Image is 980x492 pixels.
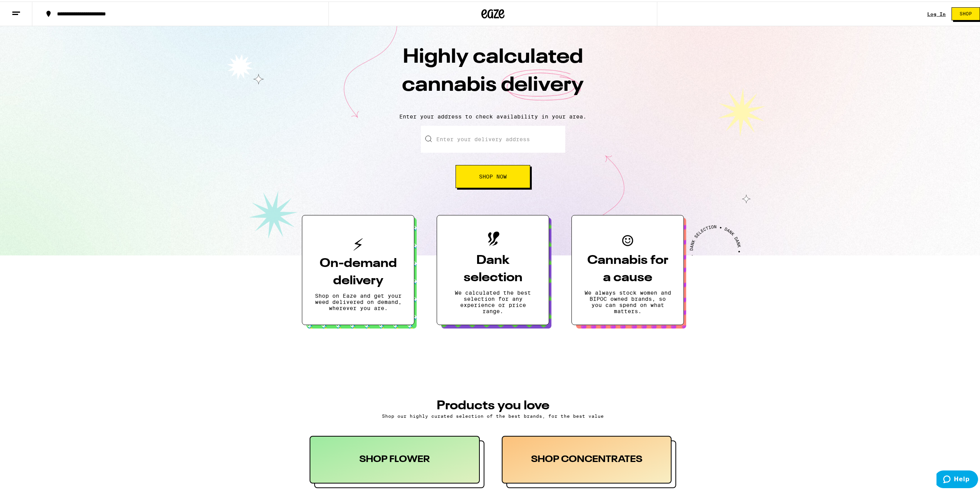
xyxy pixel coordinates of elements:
[584,250,671,285] h3: Cannabis for a cause
[571,213,684,324] button: Cannabis for a causeWe always stock women and BIPOC owned brands, so you can spend on what matters.
[310,434,480,482] div: SHOP FLOWER
[315,254,402,288] h3: On-demand delivery
[936,469,978,488] iframe: Opens a widget where you can find more information
[952,6,980,19] button: Shop
[437,213,549,324] button: Dank selectionWe calculated the best selection for any experience or price range.
[927,10,946,15] div: Log In
[502,434,677,487] button: SHOP CONCENTRATES
[310,412,676,417] p: Shop our highly curated selection of the best brands, for the best value
[315,291,402,310] p: Shop on Eaze and get your weed delivered on demand, wherever you are.
[358,42,628,106] h1: Highly calculated cannabis delivery
[584,288,671,313] p: We always stock women and BIPOC owned brands, so you can spend on what matters.
[479,172,507,178] span: Shop Now
[960,10,972,15] span: Shop
[449,250,536,285] h3: Dank selection
[456,163,530,187] button: Shop Now
[310,434,484,487] button: SHOP FLOWER
[8,112,978,118] p: Enter your address to check availability in your area.
[310,398,676,410] h3: PRODUCTS YOU LOVE
[449,288,536,313] p: We calculated the best selection for any experience or price range.
[502,434,672,482] div: SHOP CONCENTRATES
[421,124,565,151] input: Enter your delivery address
[302,213,414,324] button: On-demand deliveryShop on Eaze and get your weed delivered on demand, wherever you are.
